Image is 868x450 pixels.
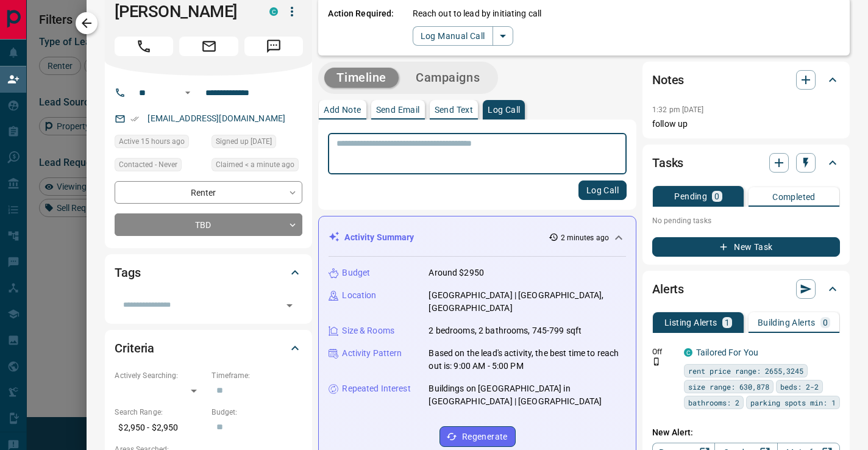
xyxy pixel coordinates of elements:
p: Listing Alerts [664,318,717,327]
p: New Alert: [652,426,840,439]
div: split button [413,26,513,46]
p: Completed [772,193,816,201]
p: 1:32 pm [DATE] [652,105,704,114]
span: parking spots min: 1 [750,396,836,409]
div: Renter [115,181,302,204]
div: Notes [652,65,840,95]
p: Off [652,346,677,357]
span: rent price range: 2655,3245 [688,365,803,377]
p: 1 [725,318,730,327]
p: Send Email [376,105,420,114]
p: 2 bedrooms, 2 bathrooms, 745-799 sqft [429,324,582,337]
p: 0 [714,192,719,201]
span: size range: 630,878 [688,380,769,393]
p: Repeated Interest [342,382,410,395]
span: Contacted - Never [119,159,177,171]
p: Budget [342,266,370,279]
div: Activity Summary2 minutes ago [329,226,626,249]
p: Reach out to lead by initiating call [413,7,542,20]
div: Thu Aug 14 2025 [212,135,302,152]
span: Call [115,37,173,56]
p: Building Alerts [758,318,816,327]
p: No pending tasks [652,212,840,230]
h2: Alerts [652,279,684,299]
div: Fri Aug 15 2025 [115,135,205,152]
p: Location [342,289,376,302]
span: Signed up [DATE] [216,135,272,148]
button: Open [180,85,195,100]
p: Activity Pattern [342,347,402,360]
button: Timeline [324,68,399,88]
p: 2 minutes ago [561,232,609,243]
p: 0 [823,318,828,327]
p: Buildings on [GEOGRAPHIC_DATA] in [GEOGRAPHIC_DATA] | [GEOGRAPHIC_DATA] [429,382,626,408]
div: Alerts [652,274,840,304]
div: TBD [115,213,302,236]
p: Around $2950 [429,266,484,279]
p: follow up [652,118,840,130]
span: Email [179,37,238,56]
h1: [PERSON_NAME] [115,2,251,21]
span: Active 15 hours ago [119,135,185,148]
div: Sat Aug 16 2025 [212,158,302,175]
a: [EMAIL_ADDRESS][DOMAIN_NAME] [148,113,285,123]
p: Based on the lead's activity, the best time to reach out is: 9:00 AM - 5:00 PM [429,347,626,373]
button: Log Call [578,180,627,200]
p: Activity Summary [344,231,414,244]
p: Actively Searching: [115,370,205,381]
p: Budget: [212,407,302,418]
div: condos.ca [684,348,692,357]
button: New Task [652,237,840,257]
h2: Notes [652,70,684,90]
div: Tasks [652,148,840,177]
h2: Criteria [115,338,154,358]
svg: Email Verified [130,115,139,123]
p: Pending [674,192,707,201]
p: [GEOGRAPHIC_DATA] | [GEOGRAPHIC_DATA], [GEOGRAPHIC_DATA] [429,289,626,315]
span: Claimed < a minute ago [216,159,294,171]
svg: Push Notification Only [652,357,661,366]
p: $2,950 - $2,950 [115,418,205,438]
h2: Tasks [652,153,683,173]
p: Search Range: [115,407,205,418]
button: Log Manual Call [413,26,493,46]
div: Tags [115,258,302,287]
button: Open [281,297,298,314]
span: beds: 2-2 [780,380,819,393]
p: Send Text [435,105,474,114]
p: Size & Rooms [342,324,394,337]
p: Timeframe: [212,370,302,381]
p: Action Required: [328,7,394,46]
span: bathrooms: 2 [688,396,739,409]
div: Criteria [115,334,302,363]
button: Regenerate [439,426,516,447]
p: Log Call [488,105,520,114]
span: Message [244,37,303,56]
h2: Tags [115,263,140,282]
a: Tailored For You [696,348,758,357]
div: condos.ca [269,7,278,16]
p: Add Note [324,105,361,114]
button: Campaigns [404,68,492,88]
